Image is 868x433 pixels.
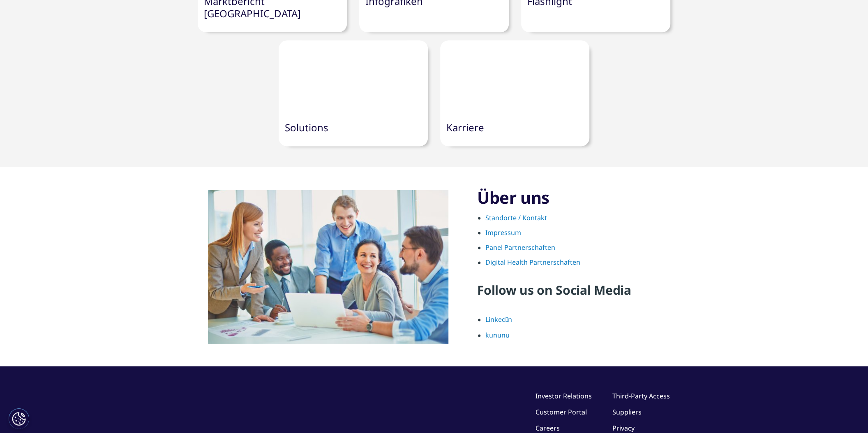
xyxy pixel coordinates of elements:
[285,121,328,134] a: Solutions
[477,282,676,305] h4: Follow us on Social Media
[612,391,670,400] a: Third-Party Access
[485,258,580,267] a: Digital Health Partnerschaften
[536,391,592,400] a: Investor Relations
[208,190,448,344] img: People discussing ideas
[485,213,547,222] a: Standorte / Kontakt
[9,408,29,429] button: Cookie-Einstellungen
[485,228,521,237] a: Impressum
[446,121,484,134] a: Karriere
[477,187,676,208] h3: Über uns
[485,315,515,324] a: LinkedIn
[536,424,560,433] a: Careers
[612,424,635,433] a: Privacy
[536,407,587,417] a: Customer Portal
[485,331,512,340] a: kununu
[485,243,555,252] a: Panel Partnerschaften
[612,407,642,417] a: Suppliers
